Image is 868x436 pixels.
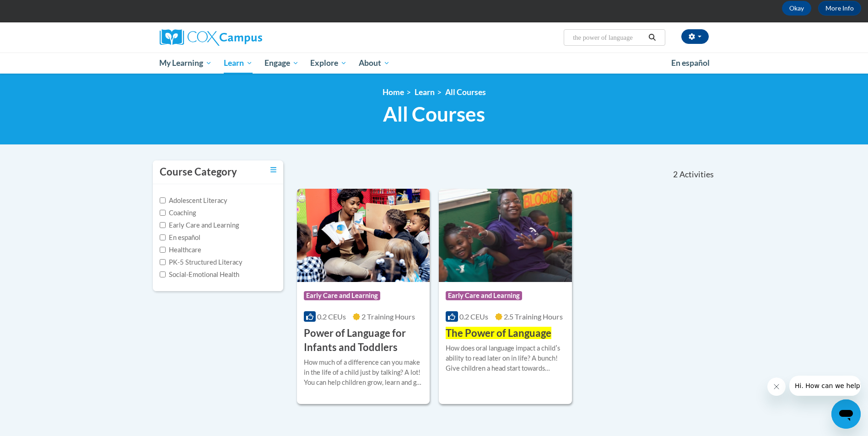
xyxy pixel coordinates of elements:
span: My Learning [159,58,212,69]
label: Healthcare [160,245,201,255]
span: All Courses [383,102,485,126]
a: Toggle collapse [270,165,276,175]
a: About [353,53,396,74]
span: Explore [310,58,347,69]
span: 0.2 CEUs [317,312,346,321]
label: Social-Emotional Health [160,270,239,280]
span: 0.2 CEUs [459,312,488,321]
img: Course Logo [297,189,430,282]
span: Early Care and Learning [446,291,522,300]
label: En español [160,233,200,243]
input: Checkbox for Options [160,222,166,228]
h3: Power of Language for Infants and Toddlers [304,326,423,355]
div: How does oral language impact a childʹs ability to read later on in life? A bunch! Give children ... [446,343,565,373]
a: Course LogoEarly Care and Learning0.2 CEUs2 Training Hours Power of Language for Infants and Todd... [297,189,430,404]
a: Explore [304,53,353,74]
input: Checkbox for Options [160,271,166,277]
span: The Power of Language [446,327,551,339]
h3: Course Category [160,165,237,179]
span: En español [671,58,710,68]
label: Early Care and Learning [160,220,239,230]
span: Learn [224,58,253,69]
img: Cox Campus [160,29,262,46]
span: Engage [264,58,299,69]
input: Checkbox for Options [160,259,166,265]
a: More Info [818,1,861,16]
a: My Learning [154,53,218,74]
a: En español [665,53,716,73]
span: Early Care and Learning [304,291,380,300]
label: Coaching [160,208,196,218]
span: Activities [679,170,714,180]
a: All Courses [445,87,486,97]
input: Checkbox for Options [160,234,166,240]
div: Main menu [146,53,722,74]
input: Search Courses [572,32,645,43]
input: Checkbox for Options [160,210,166,216]
label: PK-5 Structured Literacy [160,257,243,267]
input: Checkbox for Options [160,197,166,203]
input: Checkbox for Options [160,247,166,253]
button: Account Settings [681,29,709,44]
a: Home [383,87,404,97]
span: 2 Training Hours [361,312,415,321]
iframe: Button to launch messaging window [831,399,861,429]
span: About [359,58,390,69]
a: Learn [415,87,435,97]
a: Cox Campus [160,29,334,46]
img: Course Logo [439,189,572,282]
button: Okay [782,1,811,16]
a: Learn [218,53,259,74]
span: Hi. How can we help? [5,6,74,14]
button: Search [645,32,659,43]
span: 2 [673,170,678,180]
iframe: Message from company [789,376,861,396]
iframe: Close message [767,378,786,396]
a: Course LogoEarly Care and Learning0.2 CEUs2.5 Training Hours The Power of LanguageHow does oral l... [439,189,572,404]
label: Adolescent Literacy [160,196,227,206]
div: How much of a difference can you make in the life of a child just by talking? A lot! You can help... [304,357,423,388]
a: Engage [259,53,305,74]
span: 2.5 Training Hours [504,312,563,321]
